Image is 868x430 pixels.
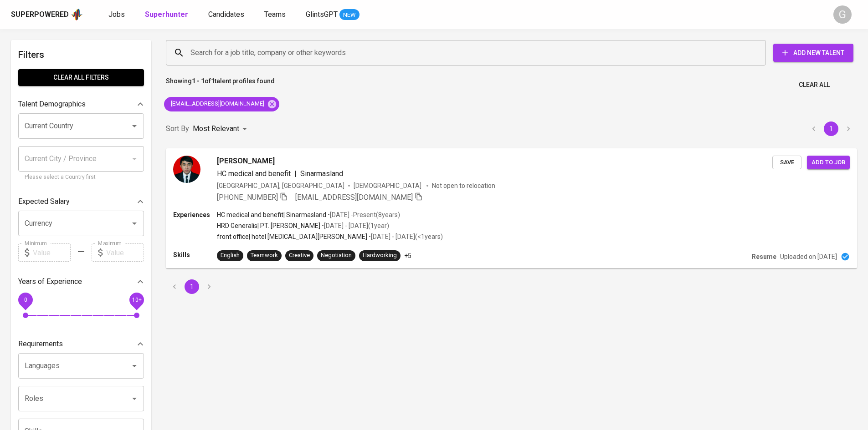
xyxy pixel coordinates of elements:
[18,335,144,353] div: Requirements
[128,359,141,372] button: Open
[217,181,344,190] div: [GEOGRAPHIC_DATA], [GEOGRAPHIC_DATA]
[295,193,413,202] span: [EMAIL_ADDRESS][DOMAIN_NAME]
[18,99,86,110] p: Talent Demographics
[11,10,69,20] div: Superpowered
[166,76,275,93] p: Showing of talent profiles found
[208,10,244,19] span: Candidates
[128,120,141,132] button: Open
[780,252,837,261] p: Uploaded on [DATE]
[145,10,188,19] b: Superhunter
[18,69,144,86] button: Clear All filters
[193,121,250,137] div: Most Relevant
[128,217,141,230] button: Open
[71,8,83,21] img: app logo
[166,279,218,294] nav: pagination navigation
[193,123,239,134] p: Most Relevant
[795,76,833,93] button: Clear All
[264,9,288,20] a: Teams
[217,221,320,230] p: HRD Generalis | PT. [PERSON_NAME]
[781,47,846,59] span: Add New Talent
[18,273,144,291] div: Years of Experience
[217,156,275,167] span: [PERSON_NAME]
[367,232,443,241] p: • [DATE] - [DATE] ( <1 years )
[11,8,83,21] a: Superpoweredapp logo
[33,243,71,262] input: Value
[166,148,857,268] a: [PERSON_NAME]HC medical and benefit|Sinarmasland[GEOGRAPHIC_DATA], [GEOGRAPHIC_DATA][DEMOGRAPHIC_...
[132,297,141,303] span: 10+
[173,156,200,183] img: 1ab0d5e28e9b0150dc7ee1867691c3a5.jpg
[166,123,189,134] p: Sort By
[432,181,495,190] p: Not open to relocation
[752,252,776,261] p: Resume
[320,221,389,230] p: • [DATE] - [DATE] ( 1 year )
[185,279,199,294] button: page 1
[805,121,857,136] nav: pagination navigation
[192,77,205,85] b: 1 - 1
[25,173,138,182] p: Please select a Country first
[824,121,838,136] button: page 1
[217,210,326,219] p: HC medical and benefit | Sinarmasland
[321,251,352,260] div: Negotiation
[300,169,343,178] span: Sinarmasland
[812,157,845,168] span: Add to job
[772,156,801,170] button: Save
[264,10,286,19] span: Teams
[18,192,144,211] div: Expected Salary
[306,10,338,19] span: GlintsGPT
[799,79,830,91] span: Clear All
[18,47,144,62] h6: Filters
[18,276,82,287] p: Years of Experience
[773,44,853,62] button: Add New Talent
[221,251,240,260] div: English
[217,232,367,241] p: front office | hotel [MEDICAL_DATA][PERSON_NAME]
[18,196,70,207] p: Expected Salary
[164,100,270,108] span: [EMAIL_ADDRESS][DOMAIN_NAME]
[354,181,423,190] span: [DEMOGRAPHIC_DATA]
[217,193,278,202] span: [PHONE_NUMBER]
[26,72,137,83] span: Clear All filters
[173,250,217,259] p: Skills
[294,168,297,179] span: |
[211,77,215,85] b: 1
[807,156,850,170] button: Add to job
[306,9,360,20] a: GlintsGPT NEW
[326,210,400,219] p: • [DATE] - Present ( 8 years )
[404,251,411,260] p: +5
[289,251,310,260] div: Creative
[217,169,291,178] span: HC medical and benefit
[833,5,852,24] div: G
[106,243,144,262] input: Value
[777,157,797,168] span: Save
[108,10,125,19] span: Jobs
[339,10,360,20] span: NEW
[18,339,63,349] p: Requirements
[128,392,141,405] button: Open
[145,9,190,20] a: Superhunter
[363,251,397,260] div: Hardworking
[251,251,278,260] div: Teamwork
[108,9,127,20] a: Jobs
[173,210,217,219] p: Experiences
[18,95,144,113] div: Talent Demographics
[208,9,246,20] a: Candidates
[164,97,279,111] div: [EMAIL_ADDRESS][DOMAIN_NAME]
[24,297,27,303] span: 0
